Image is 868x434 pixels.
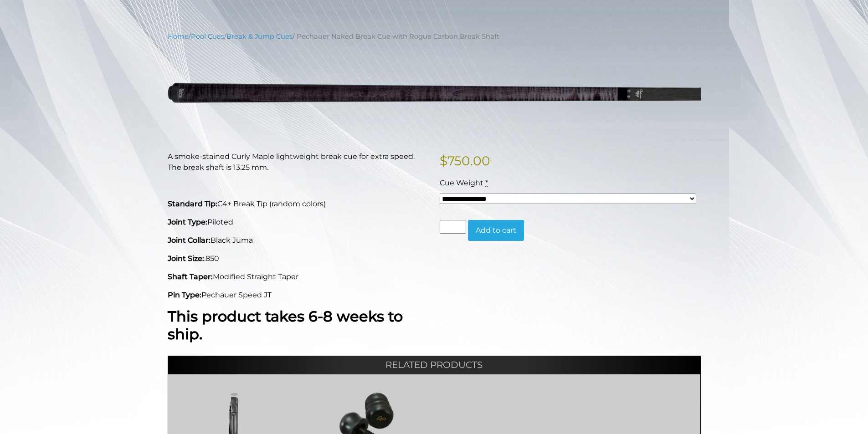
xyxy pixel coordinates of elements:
nav: Breadcrumb [168,31,701,41]
abbr: required [485,179,488,187]
input: Product quantity [440,220,466,234]
button: Add to cart [468,220,524,241]
span: Cue Weight [440,179,483,187]
p: Pechauer Speed JT [168,290,429,301]
bdi: 750.00 [440,153,490,168]
span: $ [440,153,447,168]
strong: Joint Type: [168,218,207,226]
strong: Joint Size: [168,254,204,263]
p: Piloted [168,217,429,228]
strong: Shaft Taper: [168,272,213,281]
p: A smoke-stained Curly Maple lightweight break cue for extra speed. The break shaft is 13.25 mm. [168,151,429,173]
a: Break & Jump Cues [226,32,293,41]
strong: Standard Tip: [168,199,217,208]
a: Pool Cues [191,32,224,41]
p: .850 [168,253,429,264]
strong: This product takes 6-8 weeks to ship. [168,307,403,342]
p: Black Juma [168,235,429,246]
strong: Joint Collar: [168,236,211,245]
p: Modified Straight Taper [168,271,429,282]
img: pechauer-break-naked-with-rogue-break.png [168,48,701,137]
h2: Related products [168,356,701,374]
strong: Pin Type: [168,291,201,299]
p: C4+ Break Tip (random colors) [168,199,429,209]
a: Home [168,32,189,41]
